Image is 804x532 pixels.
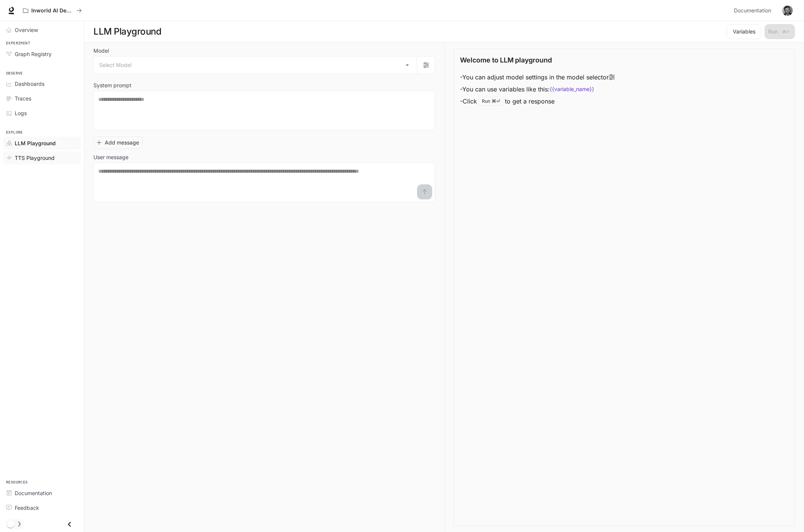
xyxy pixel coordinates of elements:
[15,50,52,58] span: Graph Registry
[478,97,503,106] div: Run
[3,151,81,164] a: TTS Playground
[93,155,128,160] p: User message
[780,3,795,18] button: User avatar
[93,83,131,88] p: System prompt
[93,24,161,39] h1: LLM Playground
[460,71,615,83] li: - You can adjust model settings in the model selector
[550,85,594,93] code: {{variable_name}}
[3,106,81,120] a: Logs
[93,48,109,53] p: Model
[734,6,771,15] span: Documentation
[15,80,44,88] span: Dashboards
[15,154,55,162] span: TTS Playground
[15,139,56,147] span: LLM Playground
[782,5,793,16] img: User avatar
[15,489,52,497] span: Documentation
[3,501,81,514] a: Feedback
[94,56,417,74] div: Select Model
[3,486,81,500] a: Documentation
[15,504,39,512] span: Feedback
[3,47,81,61] a: Graph Registry
[731,3,777,18] a: Documentation
[61,517,78,532] button: Close drawer
[99,61,131,69] span: Select Model
[460,83,615,95] li: - You can use variables like this:
[20,3,85,18] button: All workspaces
[492,99,500,103] p: ⌘⏎
[460,95,615,107] li: - Click to get a response
[3,23,81,36] a: Overview
[31,8,73,14] p: Inworld AI Demos
[15,94,31,102] span: Traces
[460,55,552,65] p: Welcome to LLM playground
[93,137,143,149] button: Add message
[15,109,27,117] span: Logs
[7,520,14,528] span: Dark mode toggle
[727,24,761,39] button: Variables
[3,137,81,150] a: LLM Playground
[15,26,38,34] span: Overview
[3,92,81,105] a: Traces
[3,77,81,90] a: Dashboards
